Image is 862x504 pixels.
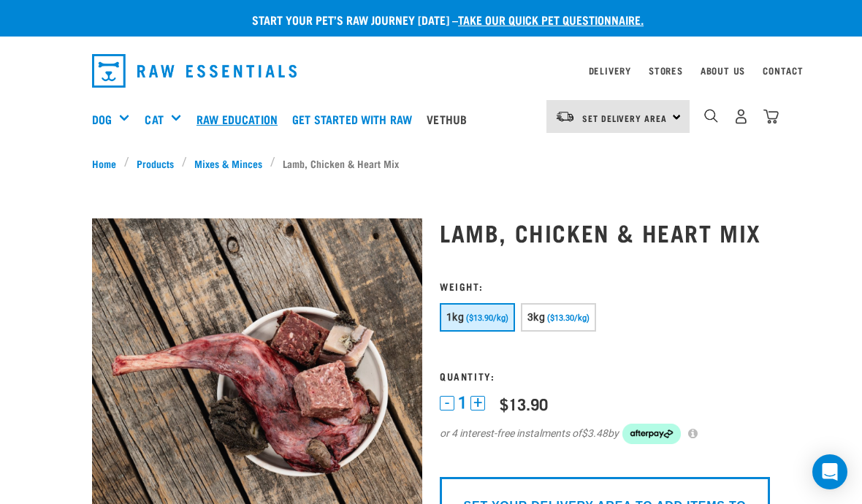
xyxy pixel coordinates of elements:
[458,395,467,411] span: 1
[187,156,270,171] a: Mixes & Minces
[581,426,608,441] span: $3.48
[812,454,847,489] div: Open Intercom Messenger
[129,156,182,171] a: Products
[92,156,124,171] a: Home
[649,68,683,73] a: Stores
[80,48,782,93] nav: dropdown navigation
[440,396,454,411] button: -
[440,219,770,245] h1: Lamb, Chicken & Heart Mix
[704,109,718,123] img: home-icon-1@2x.png
[589,68,631,73] a: Delivery
[466,313,508,323] span: ($13.90/kg)
[582,115,667,121] span: Set Delivery Area
[440,280,770,291] h3: Weight:
[423,90,478,148] a: Vethub
[446,311,464,323] span: 1kg
[92,110,112,128] a: Dog
[763,109,779,124] img: home-icon@2x.png
[500,394,548,413] div: $13.90
[521,303,596,332] button: 3kg ($13.30/kg)
[440,303,515,332] button: 1kg ($13.90/kg)
[701,68,745,73] a: About Us
[193,90,289,148] a: Raw Education
[527,311,545,323] span: 3kg
[763,68,804,73] a: Contact
[145,110,163,128] a: Cat
[440,424,770,444] div: or 4 interest-free instalments of by
[622,424,681,444] img: Afterpay
[92,156,770,171] nav: breadcrumbs
[470,396,485,411] button: +
[555,110,575,123] img: van-moving.png
[547,313,590,323] span: ($13.30/kg)
[440,370,770,381] h3: Quantity:
[92,54,297,88] img: Raw Essentials Logo
[733,109,749,124] img: user.png
[289,90,423,148] a: Get started with Raw
[458,16,644,23] a: take our quick pet questionnaire.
